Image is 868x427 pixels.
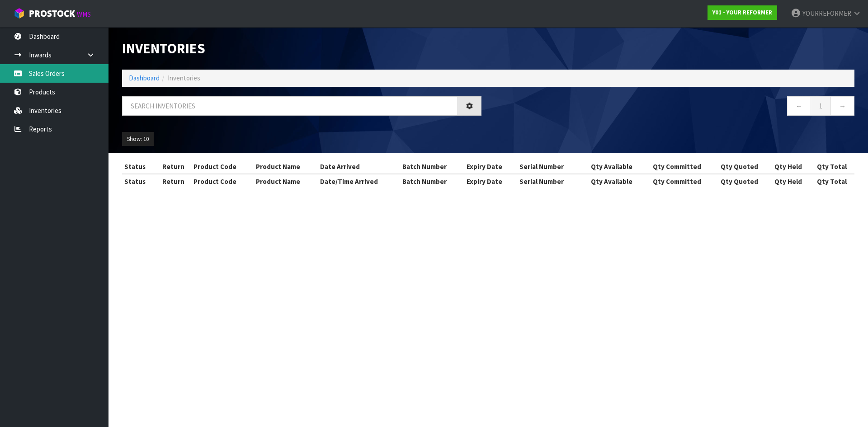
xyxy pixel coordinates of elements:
[581,174,642,188] th: Qty Available
[14,8,25,19] img: cube-alt.png
[495,96,854,118] nav: Page navigation
[77,10,91,19] small: WMS
[811,96,831,116] a: 1
[318,160,400,174] th: Date Arrived
[400,160,464,174] th: Batch Number
[254,160,318,174] th: Product Name
[318,174,400,188] th: Date/Time Arrived
[464,160,517,174] th: Expiry Date
[122,41,481,56] h1: Inventories
[156,174,191,188] th: Return
[254,174,318,188] th: Product Name
[802,9,851,18] span: YOURREFORMER
[809,160,854,174] th: Qty Total
[517,160,581,174] th: Serial Number
[122,132,154,146] button: Show: 10
[517,174,581,188] th: Serial Number
[642,160,712,174] th: Qty Committed
[191,174,254,188] th: Product Code
[122,160,156,174] th: Status
[787,96,811,116] a: ←
[642,174,712,188] th: Qty Committed
[156,160,191,174] th: Return
[29,8,75,19] span: ProStock
[122,96,458,116] input: Search inventories
[581,160,642,174] th: Qty Available
[191,160,254,174] th: Product Code
[712,9,772,16] strong: Y01 - YOUR REFORMER
[767,174,809,188] th: Qty Held
[129,74,160,82] a: Dashboard
[168,74,200,82] span: Inventories
[712,174,767,188] th: Qty Quoted
[400,174,464,188] th: Batch Number
[712,160,767,174] th: Qty Quoted
[122,174,156,188] th: Status
[767,160,809,174] th: Qty Held
[464,174,517,188] th: Expiry Date
[830,96,854,116] a: →
[809,174,854,188] th: Qty Total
